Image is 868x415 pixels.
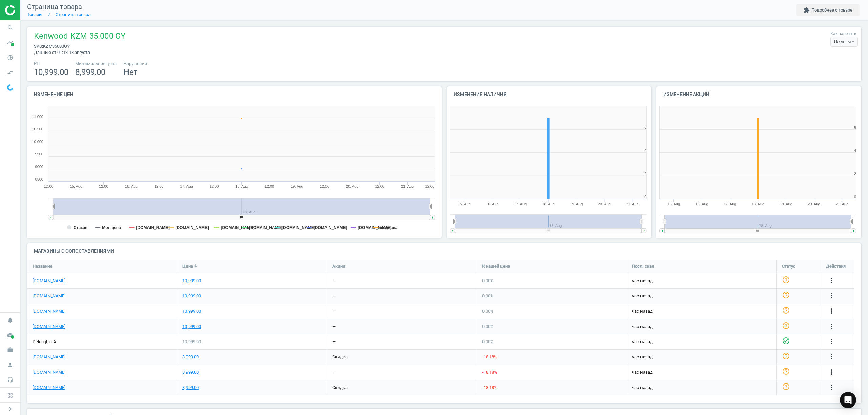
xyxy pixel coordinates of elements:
[828,368,836,376] i: more_vert
[175,225,209,230] tspan: [DOMAIN_NAME]
[482,324,494,329] span: 0.00 %
[34,50,90,55] span: Данные от 01:13 18 августа
[33,339,56,345] span: Delonghi UA
[182,385,199,391] div: 8,999.00
[644,125,646,129] text: 6
[486,202,498,206] tspan: 16. Aug
[332,278,336,284] div: —
[854,148,856,152] text: 4
[44,184,53,188] text: 12:00
[33,308,65,314] a: [DOMAIN_NAME]
[32,115,43,119] tspan: 11 000
[27,243,861,259] h4: Магазины с сопоставлениями
[332,308,336,314] div: —
[182,263,193,269] span: Цена
[136,225,170,230] tspan: [DOMAIN_NAME]
[570,202,583,206] tspan: 19. Aug
[182,354,199,360] div: 8,999.00
[210,184,219,188] text: 12:00
[99,184,108,188] text: 12:00
[482,263,510,269] span: К нашей цене
[380,225,397,230] tspan: медиана
[782,276,790,284] i: help_outline
[804,7,810,13] i: extension
[32,127,43,131] tspan: 10 500
[7,84,13,91] img: wGWNvw8QSZomAAAAABJRU5ErkJggg==
[102,225,121,230] tspan: Моя цена
[314,225,347,230] tspan: [DOMAIN_NAME]
[724,202,736,206] tspan: 17. Aug
[75,67,105,77] span: 8,999.00
[828,276,836,285] i: more_vert
[632,278,771,284] span: час назад
[33,369,65,375] a: [DOMAIN_NAME]
[221,225,254,230] tspan: [DOMAIN_NAME]
[4,66,17,79] i: compare_arrows
[644,195,646,199] text: 0
[598,202,611,206] tspan: 20. Aug
[854,125,856,129] text: 6
[4,21,17,34] i: search
[33,324,65,330] a: [DOMAIN_NAME]
[782,306,790,314] i: help_outline
[123,67,138,77] span: Нет
[32,140,43,144] tspan: 10 000
[332,263,345,269] span: Акции
[34,61,68,67] span: РП
[482,309,494,314] span: 0.00 %
[854,195,856,199] text: 0
[840,392,856,408] div: Open Intercom Messenger
[358,225,391,230] tspan: [DOMAIN_NAME]
[828,337,836,346] button: more_vert
[182,339,201,345] div: 10,999.00
[644,148,646,152] text: 4
[632,354,771,360] span: час назад
[632,339,771,345] span: час назад
[830,37,858,47] div: По дням
[33,354,65,360] a: [DOMAIN_NAME]
[35,152,43,156] text: 9500
[632,263,654,269] span: Посл. скан
[182,369,199,375] div: 8,999.00
[34,44,43,49] span: sku :
[482,385,497,390] span: -18.18 %
[808,202,821,206] tspan: 20. Aug
[828,292,836,300] button: more_vert
[854,172,856,176] text: 2
[828,353,836,361] i: more_vert
[70,184,82,188] tspan: 15. Aug
[33,293,65,299] a: [DOMAIN_NAME]
[332,369,336,375] div: —
[235,184,248,188] tspan: 18. Aug
[632,385,771,391] span: час назад
[27,12,42,17] a: Товары
[668,202,680,206] tspan: 15. Aug
[35,177,43,181] text: 8500
[828,383,836,391] i: more_vert
[27,3,82,11] span: Страница товара
[182,324,201,330] div: 10,999.00
[482,278,494,283] span: 0.00 %
[35,165,43,169] text: 9000
[482,354,497,359] span: -18.18 %
[828,383,836,392] button: more_vert
[656,86,861,102] h4: Изменение акций
[33,263,52,269] span: Название
[332,354,348,359] span: скидка
[182,293,201,299] div: 10,999.00
[644,172,646,176] text: 2
[33,385,65,391] a: [DOMAIN_NAME]
[782,382,790,391] i: help_outline
[425,184,435,188] text: 12:00
[123,61,147,67] span: Нарушения
[626,202,638,206] tspan: 21. Aug
[782,291,790,299] i: help_outline
[6,405,14,413] i: chevron_right
[836,202,848,206] tspan: 21. Aug
[4,329,17,341] i: cloud_done
[4,314,17,327] i: notifications
[482,293,494,298] span: 0.00 %
[154,184,164,188] text: 12:00
[828,353,836,361] button: more_vert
